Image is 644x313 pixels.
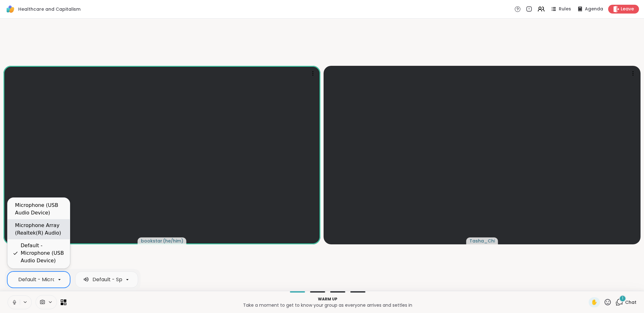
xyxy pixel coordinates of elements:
div: Microphone Array (Realtek(R) Audio) [15,222,65,237]
span: ( he/him ) [163,238,183,244]
p: Warm up [70,296,585,302]
span: Leave [621,6,634,12]
img: ShareWell Logomark [5,4,16,14]
span: bookstar [141,238,162,244]
span: Tasha_Chi [469,238,495,244]
p: Take a moment to get to know your group as everyone arrives and settles in [70,302,585,308]
span: 1 [622,296,623,301]
div: Default - Microphone (USB Audio Device) [21,242,65,265]
div: Default - Speakers (USB Audio Device) [92,276,188,283]
span: ✋ [591,299,597,306]
div: Microphone (USB Audio Device) [15,202,65,217]
span: Agenda [585,6,603,12]
span: Healthcare and Capitalism [18,6,80,12]
span: Rules [559,6,571,12]
span: Chat [625,299,636,305]
div: Default - Microphone (USB Audio Device) [18,276,120,283]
